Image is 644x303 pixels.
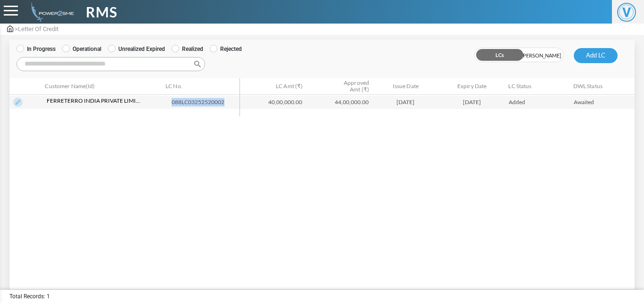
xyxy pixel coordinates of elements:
[505,78,570,95] th: LC Status: activate to sort column ascending
[17,45,56,53] label: In Progress
[108,45,165,53] label: Unrealized Expired
[168,95,248,109] td: 088LC03252520002
[172,45,203,53] label: Realized
[9,292,50,301] span: Total Records: 1
[519,48,563,63] span: [PERSON_NAME]
[9,78,41,95] th: &nbsp;: activate to sort column descending
[240,78,306,95] th: LC Amt (₹): activate to sort column ascending
[617,3,636,22] span: V
[372,95,439,109] td: [DATE]
[372,78,439,95] th: Issue Date: activate to sort column ascending
[574,48,618,63] button: Add LC
[13,98,23,107] img: View LC
[86,1,117,23] span: RMS
[162,78,239,95] th: LC No.: activate to sort column ascending
[47,97,141,105] span: Ferreterro India Private Limited (ACC0005516)
[570,78,635,95] th: DWL Status: activate to sort column ascending
[62,45,101,53] label: Operational
[475,48,519,63] span: LCs
[439,95,505,109] td: [DATE]
[439,78,505,95] th: Expiry Date: activate to sort column ascending
[505,95,570,109] td: Added
[306,95,372,109] td: 44,00,000.00
[240,95,306,109] td: 40,00,000.00
[306,78,372,95] th: Approved Amt (₹): activate to sort column ascending
[27,2,74,22] img: admin
[7,25,13,32] img: admin
[18,25,58,33] span: Letter Of Credit
[41,78,162,95] th: Customer Name(Id): activate to sort column ascending
[570,95,635,109] td: Awaited
[210,45,242,53] label: Rejected
[17,57,205,71] input: Search:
